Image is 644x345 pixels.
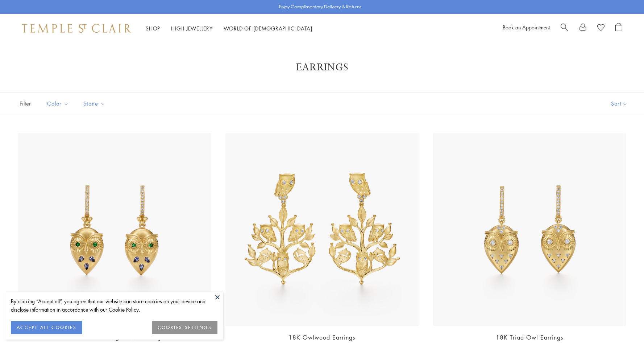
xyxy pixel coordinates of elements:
a: World of [DEMOGRAPHIC_DATA]World of [DEMOGRAPHIC_DATA] [224,25,312,32]
button: COOKIES SETTINGS [152,321,217,334]
nav: Main navigation [146,24,312,33]
button: ACCEPT ALL COOKIES [11,321,82,334]
a: High JewelleryHigh Jewellery [171,25,213,32]
button: Stone [78,95,111,112]
h1: Earrings [29,61,615,74]
a: View Wishlist [597,23,604,34]
span: Stone [80,99,111,108]
img: 18K Triad Owl Earrings [433,133,626,326]
div: By clicking “Accept all”, you agree that our website can store cookies on your device and disclos... [11,297,217,314]
button: Show sort by [595,93,644,115]
p: Enjoy Complimentary Delivery & Returns [279,3,361,11]
button: Color [42,95,74,112]
a: Book an Appointment [503,24,550,31]
a: Open Shopping Bag [615,23,622,34]
img: 18K Owlwood Earrings [225,133,418,326]
img: Temple St. Clair [22,24,131,33]
a: Search [561,23,568,34]
a: 18K Owlwood Earrings [288,333,355,341]
a: 18K Triad Owl Earrings [496,333,563,341]
a: ShopShop [146,25,160,32]
span: Color [43,99,74,108]
img: E36887-OWLTZTG [18,133,211,326]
